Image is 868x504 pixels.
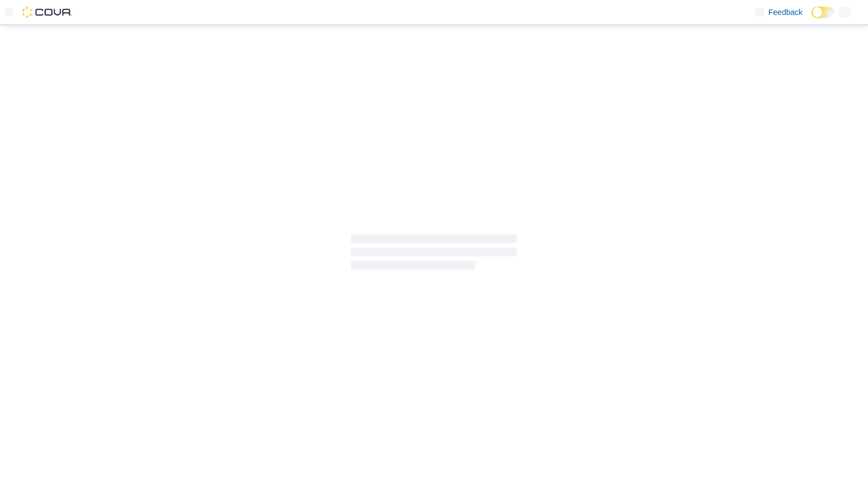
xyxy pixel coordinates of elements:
a: Feedback [751,1,807,23]
span: Loading [351,236,517,272]
img: Cova [22,7,72,18]
span: Dark Mode [811,18,812,19]
input: Dark Mode [811,7,835,18]
span: Feedback [769,7,803,18]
